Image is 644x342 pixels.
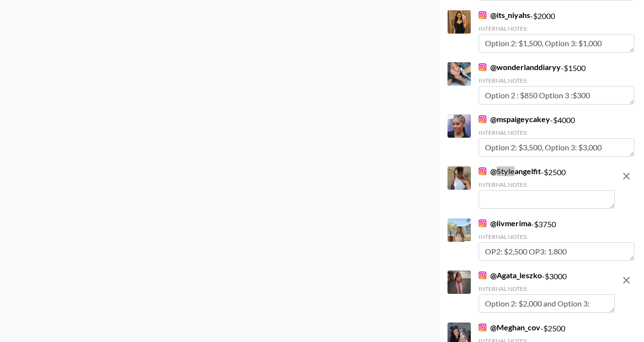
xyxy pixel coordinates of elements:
div: - $ 3000 [479,270,615,313]
a: @wonderlanddiaryy [479,62,561,72]
div: Internal Notes: [479,181,615,188]
a: @Styleangelfit [479,166,541,176]
a: @mspaigeycakey [479,114,550,124]
div: - $ 1500 [479,62,634,105]
img: Instagram [479,167,486,175]
div: - $ 2500 [479,166,615,209]
a: @livmerima [479,218,531,228]
textarea: Option 2: $2,000 and Option 3: 1,250 [479,294,615,313]
div: Internal Notes: [479,129,634,136]
div: Internal Notes: [479,77,634,84]
img: Instagram [479,11,486,19]
a: @Agata_leszko [479,270,542,280]
a: @its_niyahs [479,10,530,20]
textarea: Option 2: $3,500, Option 3: $3,000 [479,138,634,157]
textarea: Option 2: $1,500, Option 3: $1,000 [479,34,634,53]
img: Instagram [479,271,486,279]
textarea: Option 2 : $850 Option 3 :$300 [479,86,634,105]
div: - $ 3750 [479,218,634,261]
img: Instagram [479,324,486,331]
div: Internal Notes: [479,285,615,292]
a: @Meghan_cov [479,323,540,332]
div: Internal Notes: [479,25,634,32]
textarea: OP2: $2,500 OP3: 1.800 [479,242,634,261]
img: Instagram [479,63,486,71]
img: Instagram [479,115,486,123]
button: remove [617,270,636,290]
img: Instagram [479,219,486,227]
div: - $ 2000 [479,10,634,53]
button: remove [617,166,636,186]
div: - $ 4000 [479,114,634,157]
div: Internal Notes: [479,233,634,240]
